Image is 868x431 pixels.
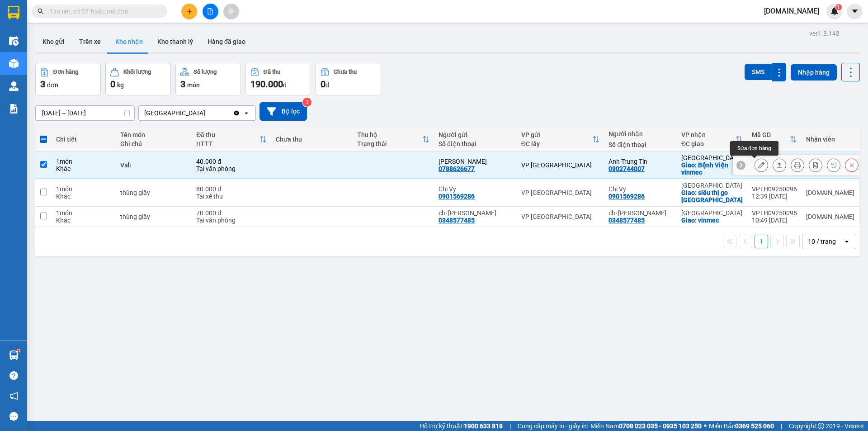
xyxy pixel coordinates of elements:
[17,349,20,352] sup: 1
[619,422,702,430] strong: 0708 023 035 - 0935 103 250
[681,209,743,217] div: [GEOGRAPHIC_DATA]
[36,106,134,120] input: Select a date range.
[316,63,381,95] button: Chưa thu0đ
[35,63,101,95] button: Đơn hàng3đơn
[117,81,124,89] span: kg
[809,28,840,38] div: ver 1.8.143
[681,154,743,161] div: [GEOGRAPHIC_DATA]
[609,165,645,172] div: 0902744007
[752,217,797,224] div: 10:49 [DATE]
[681,189,743,204] div: Giao: siêu thị go Nha Trang
[681,161,743,176] div: Giao: Bệnh Viện vinmec
[110,79,115,90] span: 0
[181,4,197,19] button: plus
[521,213,600,220] div: VP [GEOGRAPHIC_DATA]
[187,81,200,89] span: món
[196,209,267,217] div: 70.000 đ
[835,4,842,10] sup: 1
[509,421,511,431] span: |
[609,158,672,165] div: Anh Trung Tín
[192,128,271,152] th: Toggle SortBy
[180,79,185,90] span: 3
[120,161,187,169] div: Vali
[752,209,797,217] div: VPTH09250095
[325,81,329,89] span: đ
[704,424,707,428] span: ⚪️
[35,31,72,52] button: Kho gửi
[830,7,839,15] img: icon-new-feature
[9,371,18,380] span: question-circle
[144,109,205,118] div: [GEOGRAPHIC_DATA]
[200,31,253,52] button: Hàng đã giao
[439,140,512,147] div: Số điện thoại
[196,131,259,138] div: Đã thu
[755,158,768,172] div: Sửa đơn hàng
[264,69,280,75] div: Đã thu
[196,185,267,193] div: 80.000 đ
[745,64,772,80] button: SMS
[818,423,824,429] span: copyright
[439,185,512,193] div: Chị Vy
[8,6,19,19] img: logo-vxr
[56,209,111,217] div: 1 món
[186,8,193,14] span: plus
[439,158,512,165] div: Anh Hà
[609,185,672,193] div: Chị Vy
[120,140,187,147] div: Ghi chú
[233,109,240,117] svg: Clear value
[228,8,234,14] span: aim
[193,69,217,75] div: Số lượng
[357,131,422,138] div: Thu hộ
[105,63,171,95] button: Khối lượng0kg
[196,158,267,165] div: 40.000 đ
[773,158,786,172] div: Giao hàng
[56,193,111,200] div: Khác
[420,421,503,431] span: Hỗ trợ kỹ thuật:
[755,235,768,248] button: 1
[120,213,187,220] div: thùng giấy
[259,102,307,121] button: Bộ lọc
[521,161,600,169] div: VP [GEOGRAPHIC_DATA]
[72,31,108,52] button: Trên xe
[518,421,588,431] span: Cung cấp máy in - giấy in:
[609,209,672,217] div: chị phương
[9,81,19,91] img: warehouse-icon
[439,217,475,224] div: 0348577485
[207,8,213,14] span: file-add
[302,98,311,107] sup: 3
[517,128,604,152] th: Toggle SortBy
[464,422,503,430] strong: 1900 633 818
[47,81,58,89] span: đơn
[9,36,19,46] img: warehouse-icon
[120,189,187,196] div: thùng giấy
[245,63,311,95] button: Đã thu190.000đ
[250,79,283,90] span: 190.000
[609,193,645,200] div: 0901569286
[56,136,111,143] div: Chi tiết
[56,165,111,172] div: Khác
[56,158,111,165] div: 1 món
[9,59,19,68] img: warehouse-icon
[150,31,200,52] button: Kho thanh lý
[203,4,218,19] button: file-add
[847,4,863,19] button: caret-down
[40,79,45,90] span: 3
[439,209,512,217] div: chị phương
[357,140,422,147] div: Trạng thái
[837,4,840,10] span: 1
[791,64,837,81] button: Nhập hàng
[56,185,111,193] div: 1 món
[283,81,287,89] span: đ
[56,217,111,224] div: Khác
[752,140,790,147] div: Ngày ĐH
[50,6,156,16] input: Tìm tên, số ĐT hoặc mã đơn
[321,79,325,90] span: 0
[196,193,267,200] div: Tài xế thu
[843,238,850,245] svg: open
[806,189,854,196] div: tu.bb
[196,140,259,147] div: HTTT
[781,421,782,431] span: |
[752,193,797,200] div: 12:39 [DATE]
[806,213,854,220] div: tu.bb
[334,69,357,75] div: Chưa thu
